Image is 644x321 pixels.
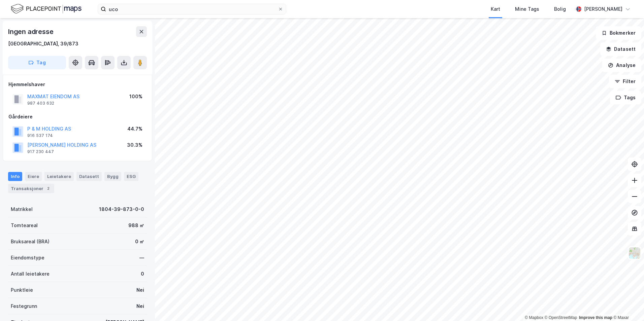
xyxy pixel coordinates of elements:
[610,289,644,321] iframe: Chat Widget
[8,113,147,121] div: Gårdeiere
[11,254,44,262] div: Eiendomstype
[11,221,38,229] div: Tomteareal
[104,172,121,181] div: Bygg
[584,5,622,13] div: [PERSON_NAME]
[602,59,641,72] button: Analyse
[491,5,500,13] div: Kart
[27,149,54,154] div: 917 230 447
[11,270,50,278] div: Antall leietakere
[27,101,54,106] div: 987 403 632
[136,286,144,294] div: Nei
[127,141,142,149] div: 30.3%
[11,302,37,310] div: Festegrunn
[8,56,66,69] button: Tag
[11,3,82,15] img: logo.f888ab2527a4732fd821a326f86c7f29.svg
[545,315,577,320] a: OpenStreetMap
[554,5,566,13] div: Bolig
[8,80,147,88] div: Hjemmelshaver
[628,247,641,259] img: Z
[106,4,278,14] input: Søk på adresse, matrikkel, gårdeiere, leietakere eller personer
[8,184,54,193] div: Transaksjoner
[139,254,144,262] div: —
[610,289,644,321] div: Kontrollprogram for chat
[515,5,539,13] div: Mine Tags
[128,221,144,229] div: 988 ㎡
[45,185,52,192] div: 2
[579,315,612,320] a: Improve this map
[124,172,138,181] div: ESG
[127,125,142,133] div: 44.7%
[610,91,641,104] button: Tags
[8,172,22,181] div: Info
[136,302,144,310] div: Nei
[25,172,42,181] div: Eiere
[129,93,142,101] div: 100%
[11,238,50,246] div: Bruksareal (BRA)
[609,75,641,88] button: Filter
[76,172,102,181] div: Datasett
[11,286,33,294] div: Punktleie
[525,315,543,320] a: Mapbox
[8,26,55,37] div: Ingen adresse
[11,205,33,213] div: Matrikkel
[99,205,144,213] div: 1804-39-873-0-0
[8,40,78,48] div: [GEOGRAPHIC_DATA], 39/873
[600,42,641,56] button: Datasett
[135,238,144,246] div: 0 ㎡
[596,26,641,40] button: Bokmerker
[27,133,53,138] div: 916 537 174
[44,172,74,181] div: Leietakere
[141,270,144,278] div: 0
